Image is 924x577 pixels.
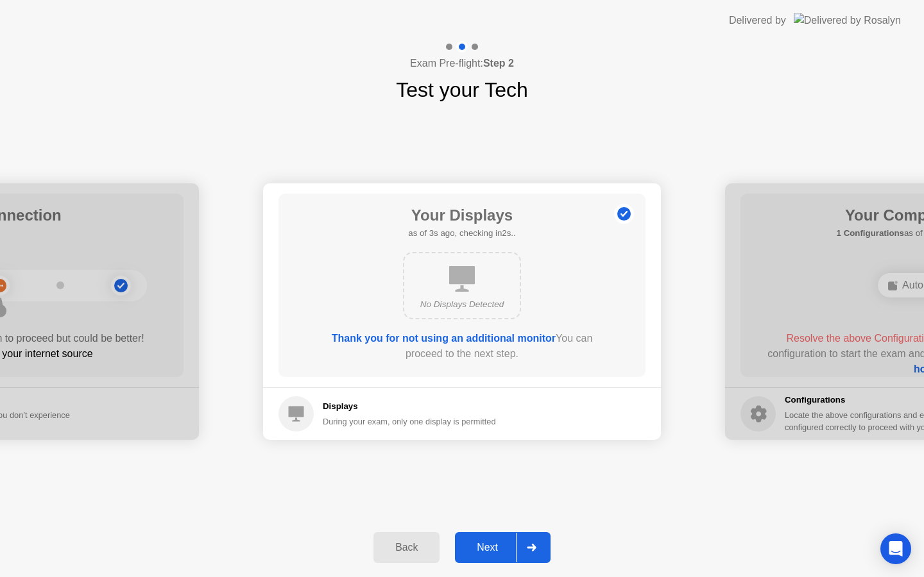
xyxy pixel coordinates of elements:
[323,415,496,428] div: During your exam, only one display is permitted
[373,532,440,563] button: Back
[794,13,901,28] img: Delivered by Rosalyn
[455,532,551,563] button: Next
[323,400,496,413] h5: Displays
[408,204,515,227] h1: Your Displays
[410,56,514,71] h4: Exam Pre-flight:
[729,13,786,28] div: Delivered by
[415,298,509,311] div: No Displays Detected
[408,227,515,240] h5: as of 3s ago, checking in2s..
[483,58,514,69] b: Step 2
[332,333,556,344] b: Thank you for not using an additional monitor
[880,533,911,564] div: Open Intercom Messenger
[459,542,516,553] div: Next
[377,542,436,553] div: Back
[315,331,609,362] div: You can proceed to the next step.
[396,74,528,105] h1: Test your Tech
